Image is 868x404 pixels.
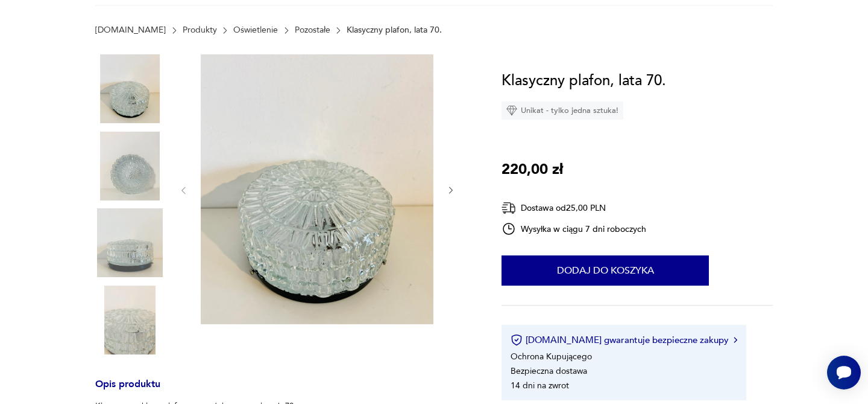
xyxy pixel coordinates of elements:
[502,158,563,181] p: 220,00 zł
[95,286,164,354] img: Zdjęcie produktu Klasyczny plafon, lata 70.
[502,255,709,286] button: Dodaj do koszyka
[502,69,666,92] h1: Klasyczny plafon, lata 70.
[95,54,164,123] img: Zdjęcie produktu Klasyczny plafon, lata 70.
[95,380,473,400] h3: Opis produktu
[511,334,523,346] img: Ikona certyfikatu
[734,337,737,343] img: Ikona strzałki w prawo
[511,334,737,346] button: [DOMAIN_NAME] gwarantuje bezpieczne zakupy
[511,380,569,391] li: 14 dni na zwrot
[233,25,278,35] a: Oświetlenie
[95,208,164,277] img: Zdjęcie produktu Klasyczny plafon, lata 70.
[201,54,433,324] img: Zdjęcie produktu Klasyczny plafon, lata 70.
[502,200,516,216] img: Ikona dostawy
[502,200,646,216] div: Dostawa od 25,00 PLN
[511,351,592,362] li: Ochrona Kupującego
[183,25,217,35] a: Produkty
[827,356,861,390] iframe: Smartsupp widget button
[347,25,442,35] p: Klasyczny plafon, lata 70.
[506,105,517,116] img: Ikona diamentu
[295,25,330,35] a: Pozostałe
[511,365,587,377] li: Bezpieczna dostawa
[502,101,623,120] div: Unikat - tylko jedna sztuka!
[502,222,646,236] div: Wysyłka w ciągu 7 dni roboczych
[95,25,166,35] a: [DOMAIN_NAME]
[95,132,164,200] img: Zdjęcie produktu Klasyczny plafon, lata 70.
